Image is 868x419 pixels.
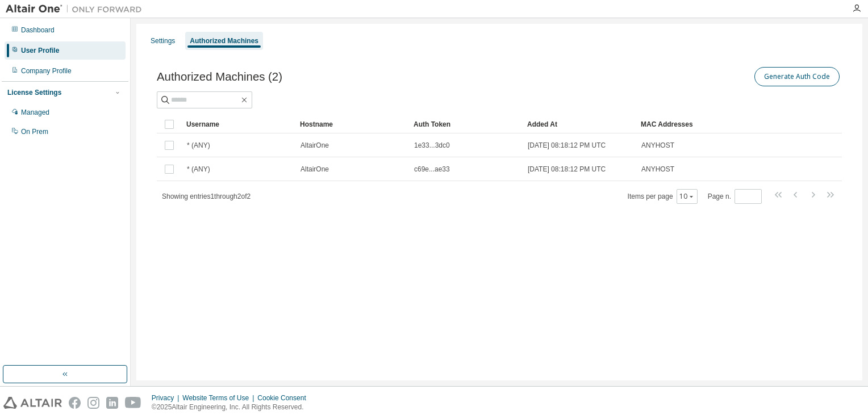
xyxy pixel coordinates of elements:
[257,393,312,403] div: Cookie Consent
[182,393,257,403] div: Website Terms of Use
[21,127,48,136] div: On Prem
[6,3,148,15] img: Altair One
[528,165,606,174] span: [DATE] 08:18:12 PM UTC
[21,46,59,55] div: User Profile
[414,141,450,150] span: 1e33...3dc0
[21,66,72,76] div: Company Profile
[157,70,282,83] span: Authorized Machines (2)
[152,403,313,412] p: © 2025 Altair Engineering, Inc. All Rights Reserved.
[125,397,141,409] img: youtube.svg
[301,165,329,174] span: AltairOne
[151,36,175,45] div: Settings
[641,165,674,174] span: ANYHOST
[628,189,698,204] span: Items per page
[679,192,695,201] button: 10
[106,397,118,409] img: linkedin.svg
[641,115,723,133] div: MAC Addresses
[528,141,606,150] span: [DATE] 08:18:12 PM UTC
[21,108,49,117] div: Managed
[7,88,61,97] div: License Settings
[152,393,182,403] div: Privacy
[708,189,762,204] span: Page n.
[162,192,251,200] span: Showing entries 1 through 2 of 2
[754,67,840,86] button: Generate Auth Code
[527,115,632,133] div: Added At
[3,397,62,409] img: altair_logo.svg
[190,36,258,45] div: Authorized Machines
[186,115,291,133] div: Username
[187,141,210,150] span: * (ANY)
[641,141,674,150] span: ANYHOST
[21,26,55,35] div: Dashboard
[69,397,81,409] img: facebook.svg
[414,115,518,133] div: Auth Token
[301,141,329,150] span: AltairOne
[300,115,404,133] div: Hostname
[87,397,99,409] img: instagram.svg
[414,165,450,174] span: c69e...ae33
[187,165,210,174] span: * (ANY)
